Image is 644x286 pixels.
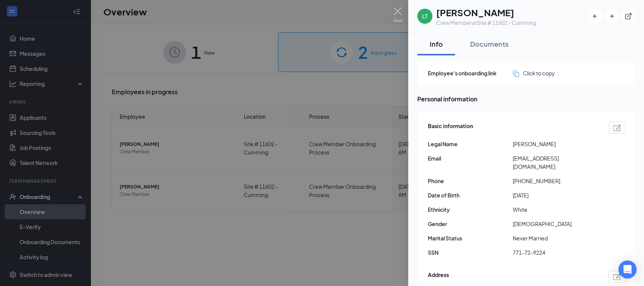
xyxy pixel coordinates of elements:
div: Crew Member at Site # 11602 - Cumming [436,19,536,26]
span: White [513,205,598,214]
span: Phone [428,177,513,185]
svg: ArrowLeftNew [591,12,599,20]
div: LT [422,12,427,20]
span: Date of Birth [428,191,513,199]
span: Employee's onboarding link [428,69,513,77]
h1: [PERSON_NAME] [436,6,536,19]
span: [DEMOGRAPHIC_DATA] [513,220,598,228]
span: Marital Status [428,234,513,242]
span: Email [428,154,513,162]
button: ArrowLeftNew [588,9,602,23]
span: [PERSON_NAME] [513,140,598,148]
span: [PHONE_NUMBER] [513,177,598,185]
svg: ExternalLink [624,12,632,20]
span: Ethnicity [428,205,513,214]
span: Address [428,271,449,283]
div: Open Intercom Messenger [618,260,636,278]
span: Legal Name [428,140,513,148]
button: Click to copy [513,69,555,77]
span: Never Married [513,234,598,242]
span: [EMAIL_ADDRESS][DOMAIN_NAME] [513,154,598,171]
button: ExternalLink [621,9,635,23]
span: Personal information [417,94,635,104]
button: ArrowRight [605,9,618,23]
span: Basic information [428,122,473,134]
span: 771-72-9224 [513,248,598,257]
div: Info [425,39,447,49]
img: click-to-copy.71757273a98fde459dfc.svg [513,70,519,77]
span: [DATE] [513,191,598,199]
svg: ArrowRight [608,12,615,20]
span: Gender [428,220,513,228]
span: SSN [428,248,513,257]
div: Documents [470,39,509,49]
